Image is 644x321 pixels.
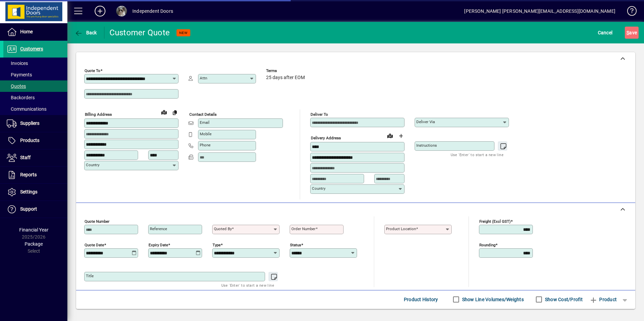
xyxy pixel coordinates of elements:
mat-label: Order number [291,226,316,231]
a: Settings [3,184,67,201]
app-page-header-button: Back [67,27,104,39]
a: Staff [3,149,67,166]
a: Reports [3,167,67,183]
mat-label: Quote number [85,219,109,223]
div: [PERSON_NAME] [PERSON_NAME][EMAIL_ADDRESS][DOMAIN_NAME] [464,6,615,16]
span: Invoices [7,61,28,66]
button: Profile [111,5,132,17]
span: Home [20,29,33,34]
a: View on map [159,107,169,117]
span: Customers [20,46,43,51]
a: Products [3,132,67,149]
span: Product [589,294,617,305]
button: Add [89,5,111,17]
mat-label: Type [213,242,221,247]
span: Financial Year [19,227,49,233]
mat-label: Rounding [479,242,495,247]
a: Suppliers [3,115,67,132]
label: Show Cost/Profit [544,296,583,303]
a: Knowledge Base [622,1,636,23]
span: Back [74,30,97,35]
span: Backorders [7,95,35,100]
span: NEW [179,31,188,35]
div: Independent Doors [132,6,173,16]
a: Payments [3,69,67,80]
span: Reports [20,172,37,177]
mat-label: Quote date [85,242,104,247]
span: Settings [20,189,37,194]
a: Invoices [3,58,67,69]
mat-label: Reference [150,226,167,231]
mat-label: Email [200,120,210,125]
span: 25 days after EOM [266,75,305,80]
span: S [626,30,629,35]
mat-label: Country [86,163,99,167]
span: Staff [20,155,31,160]
button: Cancel [596,27,614,39]
mat-label: Quoted by [214,226,232,231]
mat-label: Country [312,186,325,191]
mat-label: Product location [386,226,416,231]
a: Quotes [3,80,67,92]
a: Backorders [3,92,67,103]
button: Choose address [395,131,406,141]
span: Payments [7,72,32,77]
a: Communications [3,103,67,115]
span: Communications [7,106,46,112]
div: Customer Quote [109,27,170,38]
mat-label: Freight (excl GST) [479,219,511,223]
button: Copy to Delivery address [169,107,180,118]
a: View on map [385,130,395,141]
mat-hint: Use 'Enter' to start a new line [221,281,274,289]
mat-label: Quote To [85,68,100,73]
span: Cancel [598,27,613,38]
span: Support [20,206,37,212]
a: Support [3,201,67,218]
span: ave [626,27,637,38]
label: Show Line Volumes/Weights [461,296,524,303]
button: Product [586,293,620,306]
mat-label: Deliver via [416,119,435,124]
mat-label: Status [290,242,301,247]
span: Quotes [7,83,26,89]
mat-label: Mobile [200,132,212,136]
button: Save [625,27,639,39]
mat-label: Deliver To [311,112,328,117]
span: Package [25,241,43,247]
mat-label: Title [86,274,94,278]
mat-label: Expiry date [149,242,168,247]
mat-label: Instructions [416,143,437,148]
mat-label: Attn [200,76,207,80]
button: Product History [401,293,441,306]
button: Back [73,27,99,39]
mat-hint: Use 'Enter' to start a new line [451,151,504,158]
span: Products [20,138,39,143]
span: Product History [404,294,438,305]
mat-label: Phone [200,143,211,147]
a: Home [3,24,67,40]
span: Suppliers [20,120,39,126]
span: Terms [266,69,307,73]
